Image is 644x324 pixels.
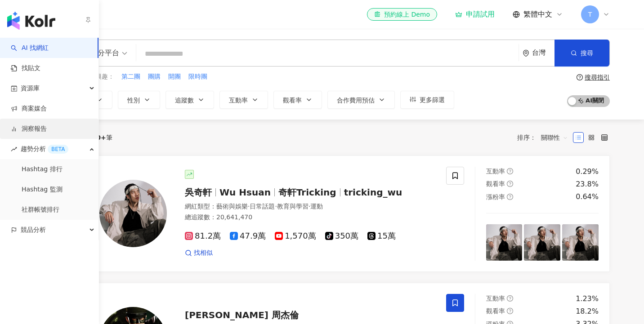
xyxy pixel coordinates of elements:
[486,224,523,261] img: post-image
[337,97,375,104] span: 合作費用預估
[230,231,266,241] span: 47.9萬
[194,249,213,257] span: 找相似
[70,155,610,272] a: KOL Avatar吳奇軒Wu Hsuan奇軒Trickingtricking_wu網紅類型：藝術與娛樂·日常話題·教育與學習·運動總追蹤數：20,641,47081.2萬47.9萬1,570萬...
[21,220,46,240] span: 競品分析
[121,72,141,82] button: 第二團
[486,180,505,187] span: 觀看率
[581,49,593,57] span: 搜尋
[273,91,322,109] button: 觀看率
[250,203,275,210] span: 日常話題
[367,231,396,241] span: 15萬
[327,91,395,109] button: 合作費用預估
[577,74,583,80] span: question-circle
[48,145,68,154] div: BETA
[22,205,59,214] a: 社群帳號排行
[185,202,435,211] div: 網紅類型 ：
[455,10,495,19] a: 申請試用
[576,294,599,304] div: 1.23%
[507,194,513,200] span: question-circle
[576,167,599,177] div: 0.29%
[486,168,505,175] span: 互動率
[148,72,161,81] span: 團購
[219,91,268,109] button: 互動率
[121,72,140,81] span: 第二團
[11,64,40,73] a: 找貼文
[555,40,609,67] button: 搜尋
[219,187,271,198] span: Wu Hsuan
[523,9,552,19] span: 繁體中文
[11,124,47,133] a: 洞察報告
[216,203,248,210] span: 藝術與娛樂
[507,181,513,187] span: question-circle
[165,91,214,109] button: 追蹤數
[420,96,445,103] span: 更多篩選
[400,91,454,109] button: 更多篩選
[588,9,592,19] span: T
[185,187,212,198] span: 吳奇軒
[127,97,140,104] span: 性別
[175,97,194,104] span: 追蹤數
[248,203,250,210] span: ·
[486,193,505,200] span: 漲粉率
[148,72,161,82] button: 團購
[576,179,599,189] div: 23.8%
[168,72,181,82] button: 開團
[517,130,573,145] div: 排序：
[188,72,208,82] button: 限時團
[523,50,529,57] span: environment
[541,130,568,145] span: 關聯性
[22,165,63,174] a: Hashtag 排行
[185,231,221,241] span: 81.2萬
[278,187,336,198] span: 奇軒Tricking
[374,10,430,19] div: 預約線上 Demo
[21,139,68,159] span: 趨勢分析
[283,97,302,104] span: 觀看率
[118,91,160,109] button: 性別
[7,12,55,30] img: logo
[310,203,323,210] span: 運動
[99,180,167,247] img: KOL Avatar
[185,249,213,257] a: 找相似
[524,224,560,261] img: post-image
[507,308,513,314] span: question-circle
[576,192,599,202] div: 0.64%
[576,306,599,316] div: 18.2%
[507,168,513,174] span: question-circle
[168,72,181,81] span: 開團
[275,231,316,241] span: 1,570萬
[11,44,49,53] a: searchAI 找網紅
[532,49,555,57] div: 台灣
[21,78,40,98] span: 資源庫
[185,310,299,320] span: [PERSON_NAME] 周杰倫
[229,97,248,104] span: 互動率
[11,146,17,152] span: rise
[309,203,310,210] span: ·
[188,72,207,81] span: 限時團
[185,213,435,222] div: 總追蹤數 ： 20,641,470
[585,74,610,81] div: 搜尋指引
[562,224,599,261] img: post-image
[22,185,63,194] a: Hashtag 監測
[325,231,358,241] span: 350萬
[507,295,513,302] span: question-circle
[344,187,402,198] span: tricking_wu
[486,295,505,302] span: 互動率
[277,203,309,210] span: 教育與學習
[11,104,47,113] a: 商案媒合
[486,307,505,315] span: 觀看率
[367,8,437,21] a: 預約線上 Demo
[275,203,277,210] span: ·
